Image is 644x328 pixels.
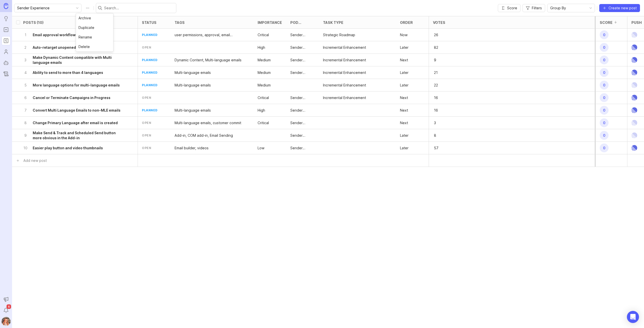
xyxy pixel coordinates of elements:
p: Medium [258,83,271,88]
p: Incremental Enhancement [323,70,366,75]
p: Sender Experience [290,70,315,75]
span: 0 [600,93,609,102]
span: Group By [550,5,566,11]
p: 8 [433,132,449,139]
button: 6Cancel or Terminate Campaigns in Progress [23,91,124,104]
div: Archive [76,13,113,23]
p: Incremental Enhancement [323,83,366,88]
img: Linear Logo [631,129,637,142]
span: 0 [600,81,609,89]
a: Changelog [2,69,11,78]
button: Roadmap options [84,4,92,12]
div: open [142,133,151,137]
div: open [142,96,151,100]
p: Sender Experience [290,45,315,50]
div: planned [142,70,158,75]
p: 21 [433,69,449,76]
p: Sender Experience [290,108,315,113]
p: Next [400,95,408,100]
div: Dynamic Content, Multi-language emails [175,58,242,63]
a: Portal [2,25,11,34]
p: Sender Experience [290,95,315,100]
span: 0 [600,131,609,140]
p: 16 [433,107,449,114]
a: Ideas [2,14,11,23]
div: Task Type [323,21,343,24]
div: Push [631,21,642,24]
p: Critical [258,120,269,125]
div: High [258,108,265,113]
div: Score [600,21,613,24]
button: 2Auto-retarget unopened recipients [23,41,124,54]
h6: Convert Multi Language Emails to non-MLE emails [33,108,120,113]
p: Later [400,70,409,75]
button: 3Make Dynamic Content compatible with Multi language emails [23,54,124,66]
p: 3 [23,58,28,63]
button: 7Convert Multi Language Emails to non-MLE emails [23,104,124,116]
h6: Auto-retarget unopened recipients [33,45,95,50]
p: Later [400,83,409,88]
p: 2 [23,45,28,50]
p: Sender Experience [290,146,315,151]
p: Sender Experience [290,58,315,63]
div: Order [400,21,413,24]
p: 8 [23,120,28,125]
p: 22 [433,82,449,89]
p: Multi-language emails [175,83,211,88]
div: Later [400,45,409,50]
p: Sender Experience [290,32,315,37]
p: 5 [23,83,28,88]
div: Incremental Enhancement [323,95,366,100]
h6: Make Send & Track and Scheduled Send button more obvious in the Add-in [33,130,124,140]
div: Votes [433,21,445,24]
img: Linear Logo [631,54,637,66]
p: High [258,45,265,50]
p: Sender Experience [290,120,315,125]
span: 0 [600,118,609,127]
svg: toggle icon [73,6,81,10]
p: 82 [433,44,449,51]
span: 0 [600,144,609,152]
p: user permissions, approval, email management [175,32,250,37]
button: Score [498,4,520,12]
p: Next [400,108,408,113]
button: Filters [522,4,545,12]
img: Linear Logo [631,66,637,79]
h6: Ability to send to more than 4 languages [33,70,103,75]
p: Now [400,32,408,37]
svg: toggle icon [587,6,595,10]
div: open [142,146,151,150]
div: Low [258,146,264,151]
div: Multi-language emails [175,70,211,75]
p: Medium [258,70,271,75]
div: Delete [76,42,113,52]
div: Email builder, videos [175,146,209,151]
img: Linear Logo [631,91,637,104]
div: Critical [258,32,269,37]
p: 10 [23,146,28,151]
span: 0 [600,43,609,52]
p: 9 [23,133,28,138]
p: 3 [433,119,449,126]
span: Create new post [609,6,637,11]
div: planned [142,58,158,62]
div: planned [142,33,158,37]
p: Multi-language emails, customer commit [175,120,241,125]
p: Multi-language emails [175,108,211,113]
p: 57 [433,145,449,152]
div: Rename [76,32,113,42]
p: 26 [433,31,449,38]
div: Incremental Enhancement [323,45,366,50]
span: 0 [600,68,609,77]
input: Search... [104,5,174,11]
span: 0 [600,106,609,115]
a: Autopilot [2,58,11,67]
div: Sender Experience [290,133,315,138]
